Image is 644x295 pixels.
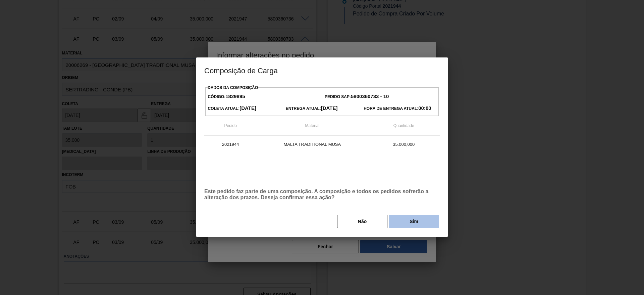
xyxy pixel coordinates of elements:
[321,105,338,111] strong: [DATE]
[418,105,431,111] strong: 00:00
[368,136,440,153] td: 35.000,000
[325,94,389,99] span: Pedido SAP:
[208,85,258,90] label: Dados da Composição
[389,215,439,228] button: Sim
[225,93,245,99] strong: 1829895
[196,57,448,83] h3: Composição de Carga
[204,188,440,201] p: Este pedido faz parte de uma composição. A composição e todos os pedidos sofrerão a alteração dos...
[204,136,257,153] td: 2021944
[305,123,320,128] span: Material
[239,105,256,111] strong: [DATE]
[286,106,338,111] span: Entrega Atual:
[364,106,431,111] span: Hora de Entrega Atual:
[257,136,368,153] td: MALTA TRADITIONAL MUSA
[208,106,256,111] span: Coleta Atual:
[337,215,387,228] button: Não
[208,94,245,99] span: Código:
[224,123,236,128] span: Pedido
[351,93,389,99] strong: 5800360733 - 10
[393,123,414,128] span: Quantidade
